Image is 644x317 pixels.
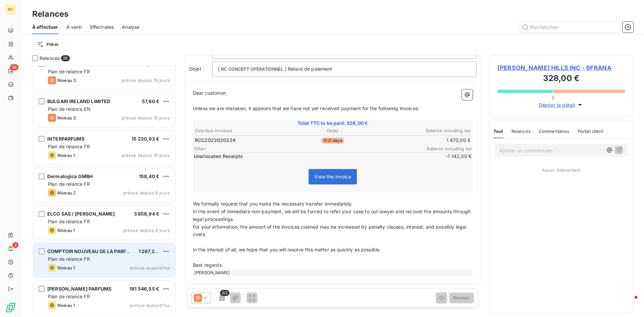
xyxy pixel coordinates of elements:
div: grid [32,66,176,317]
span: prévue depuis 10 jours [121,153,170,158]
span: In the event of immediate non-payment, we will be forced to refer your case to our lawyer and rec... [193,209,472,222]
span: Niveau 2 [57,190,76,195]
span: COMPTOIR NOUVEAU DE LA PARFUMERIE [47,248,145,254]
span: For your information, the amount of the invoices claimed may be increased by penalty clauses, int... [193,224,468,237]
span: 1 267,20 € [139,248,162,254]
span: Relances [512,129,531,134]
span: Relances [40,55,60,62]
span: Niveau 3 [57,115,76,121]
span: Other [194,146,427,151]
span: 57,60 € [142,98,159,104]
span: Best regards [193,262,222,268]
h3: Relances [32,8,68,20]
span: 181 546,55 € [129,286,159,292]
span: prévue depuis 8 jours [123,190,170,195]
button: Déplier le détail [537,101,586,109]
span: INTERPARFUMS [47,136,85,142]
span: Aucun évènement [542,167,581,173]
button: Envoyer [449,293,474,303]
span: Unallocated Receipts [194,153,430,160]
span: 3 [12,242,18,248]
span: 2/2 [220,290,229,296]
span: We formally request that you make the necessary transfer immediately. [193,201,353,207]
span: ] Retard de paiement [285,66,332,72]
span: 15 220,93 € [131,136,159,142]
span: Niveau 3 [57,78,76,83]
iframe: Intercom live chat [621,294,637,310]
span: Plan de relance FR [48,256,90,262]
span: Unless we are mistaken, it appears that we have not yet received payment for the following invoices: [193,105,419,111]
span: Niveau 1 [57,303,75,308]
img: Logo LeanPay [5,302,16,313]
span: prévue aujourd’hui [130,265,170,270]
button: Filtrer [32,39,63,50]
span: 26 [10,64,18,70]
span: Niveau 1 [57,265,75,270]
span: View the invoice [314,174,351,179]
span: Effectuées [90,24,114,30]
span: Dear customer, [193,90,227,96]
span: 0 [552,95,554,100]
span: RCC2022020324 [195,137,235,144]
span: 158,40 € [139,173,159,179]
span: [ [218,66,220,72]
span: Niveau 1 [57,228,75,233]
span: prévue depuis 6 jours [123,228,170,233]
span: Niveau 1 [57,153,75,158]
span: Plan de relance FR [48,69,90,74]
div: RC [5,4,16,15]
span: Plan de relance FR [48,294,90,299]
span: Plan de relance FR [48,219,90,224]
input: Rechercher [519,22,620,32]
span: Plan de relance FR [48,144,90,149]
span: Tout [493,129,503,134]
span: À effectuer [32,24,58,30]
span: prévue aujourd’hui [130,303,170,308]
span: Déplier le détail [539,101,576,108]
span: [PERSON_NAME] PARFUMS [47,286,111,292]
span: BULGARI IRELAND LIMITED [47,98,110,104]
span: RC CONCEPT OPERATIONNEL [220,66,284,73]
th: Delay [287,127,378,134]
span: Total TTC to be paid: 328,00 € [194,120,472,127]
span: Dermalogica GMBH [47,173,93,179]
span: Balance including tax [427,146,472,151]
h3: 328,00 € [497,72,625,86]
span: À venir [66,24,82,30]
a: 26 [5,66,16,76]
span: 26 [61,55,69,61]
span: Analyse [122,24,140,30]
span: In the interest of all, we hope that you will resolve this matter as quickly as possible. [193,247,381,252]
span: 1221 days [321,138,344,144]
span: 3 858,94 € [134,211,160,217]
span: Commentaires [539,129,570,134]
span: -1 142,00 € [431,153,472,160]
th: Balance including tax [379,127,471,134]
span: Portail client [578,129,603,134]
span: prévue depuis 15 jours [121,78,170,83]
span: [PERSON_NAME] HILLS INC - 9FRANA [497,63,625,72]
span: ELCO SAS / [PERSON_NAME] [47,211,115,217]
span: Plan de relance FR [48,181,90,187]
td: 1 470,00 € [379,137,471,144]
span: Plan de relance EN [48,106,91,112]
span: Objet : [189,66,204,72]
th: Overdue invoices [195,127,286,134]
span: prévue depuis 15 jours [121,115,170,121]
